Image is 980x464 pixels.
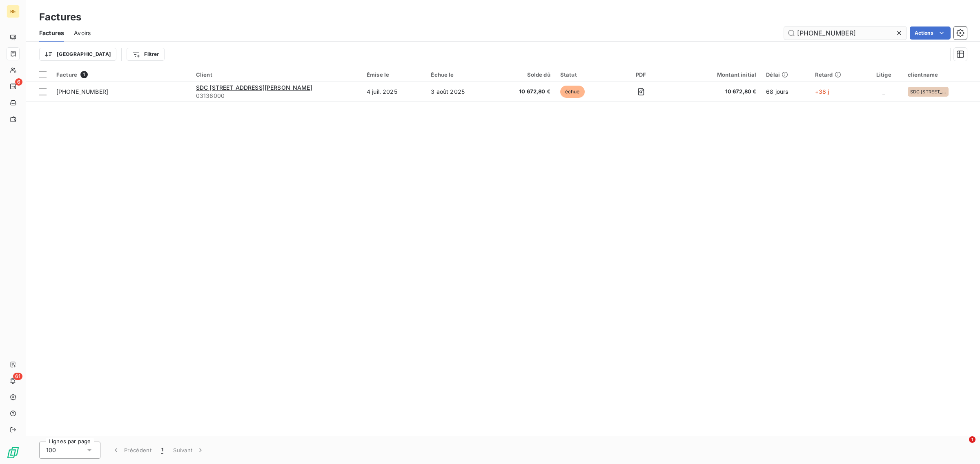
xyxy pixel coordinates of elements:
span: 1 [80,71,88,78]
td: 68 jours [761,82,810,102]
span: 6 [15,78,22,86]
span: Facture [56,71,77,78]
div: Délai [766,71,805,78]
span: +38 j [815,88,829,95]
td: 3 août 2025 [426,82,492,102]
span: 100 [46,446,56,454]
button: Précédent [107,442,156,459]
span: _ [882,88,885,95]
div: Montant initial [676,71,756,78]
div: Échue le [431,71,488,78]
div: Litige [870,71,898,78]
div: PDF [615,71,666,78]
button: [GEOGRAPHIC_DATA] [39,48,116,61]
span: [PHONE_NUMBER] [56,88,108,95]
span: SDC [STREET_ADDRESS][PERSON_NAME] [910,89,946,94]
div: Client [196,71,357,78]
span: 1 [161,446,163,454]
button: Suivant [168,442,209,459]
button: Filtrer [127,48,164,61]
span: Avoirs [74,29,91,37]
img: Logo LeanPay [7,446,20,459]
iframe: Intercom live chat [952,436,972,456]
div: Retard [815,71,860,78]
td: 4 juil. 2025 [362,82,426,102]
span: 1 [969,436,976,443]
span: 10 672,80 € [497,88,550,96]
div: Statut [560,71,606,78]
span: échue [560,86,585,98]
div: RE [7,5,20,18]
span: 61 [13,373,22,380]
div: Émise le [367,71,421,78]
span: Factures [39,29,64,37]
h3: Factures [39,10,81,24]
button: Actions [910,27,951,40]
button: 1 [156,442,168,459]
div: Solde dû [497,71,550,78]
input: Rechercher [784,27,906,40]
div: clientname [908,71,975,78]
span: 03136000 [196,92,357,100]
span: SDC [STREET_ADDRESS][PERSON_NAME] [196,84,312,91]
span: 10 672,80 € [676,88,756,96]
